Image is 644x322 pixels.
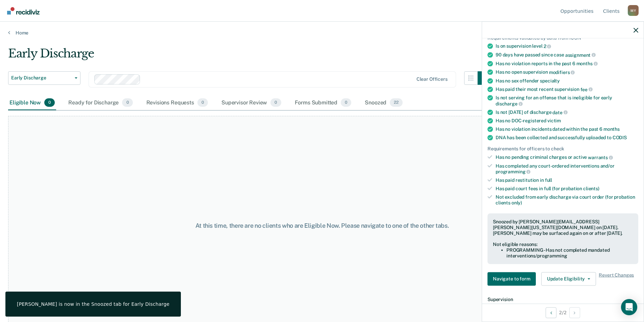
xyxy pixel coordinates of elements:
div: Open Intercom Messenger [621,299,637,315]
span: Revert Changes [599,272,634,286]
span: CODIS [613,135,627,140]
div: Early Discharge [8,47,491,66]
div: Not excluded from early discharge via court order (for probation clients [496,194,638,205]
div: Has no open supervision [496,69,638,75]
button: Update Eligibility [541,272,596,286]
div: Eligible Now [8,96,56,110]
div: 90 days have passed since case [496,52,638,58]
span: assignment [565,52,596,57]
div: Has no sex offender [496,78,638,83]
div: Forms Submitted [293,96,353,110]
div: Is on supervision level [496,43,638,49]
span: warrants [588,154,613,160]
div: Ready for Discharge [67,96,134,110]
a: Home [8,30,636,36]
div: 2 / 2 [482,303,644,321]
div: Supervisor Review [220,96,283,110]
div: Requirements for officers to check [487,146,638,152]
div: Has no pending criminal charges or active [496,154,638,160]
div: Has no DOC-registered [496,118,638,124]
div: Not eligible reasons: [493,242,633,247]
button: Previous Opportunity [546,307,556,318]
span: 0 [270,98,281,107]
a: Navigate to form link [487,272,539,286]
span: clients) [583,185,599,191]
span: fee [580,86,593,92]
div: Revisions Requests [145,96,209,110]
span: 0 [341,98,351,107]
span: discharge [496,101,523,106]
span: programming [496,169,530,174]
span: specialty [540,78,560,83]
span: date [552,109,567,115]
span: 2 [544,44,551,49]
div: At this time, there are no clients who are Eligible Now. Please navigate to one of the other tabs. [165,222,479,229]
span: Early Discharge [11,75,72,81]
dt: Supervision [487,296,638,302]
span: 0 [122,98,133,107]
div: Has no violation incidents dated within the past 6 [496,126,638,132]
div: Clear officers [416,76,448,82]
button: Next Opportunity [569,307,580,318]
span: full [545,177,552,183]
div: Is not serving for an offense that is ineligible for early [496,95,638,106]
div: Has paid their most recent supervision [496,86,638,92]
li: PROGRAMMING - Has not completed mandated interventions/programming [506,247,633,259]
div: DNA has been collected and successfully uploaded to [496,135,638,141]
img: Recidiviz [7,7,40,15]
span: 22 [390,98,403,107]
span: only) [511,200,522,205]
div: Has paid restitution in [496,177,638,183]
div: Snoozed by [PERSON_NAME][EMAIL_ADDRESS][PERSON_NAME][US_STATE][DOMAIN_NAME] on [DATE]. [PERSON_NA... [493,219,633,236]
span: 0 [197,98,208,107]
span: modifiers [549,69,575,75]
span: victim [547,118,561,123]
span: months [603,126,620,132]
span: months [576,61,598,66]
button: Profile dropdown button [628,5,639,16]
div: Is not [DATE] of discharge [496,109,638,115]
div: M Y [628,5,639,16]
div: Has completed any court-ordered interventions and/or [496,163,638,174]
div: Has paid court fees in full (for probation [496,185,638,191]
div: Snoozed [363,96,404,110]
button: Navigate to form [487,272,536,286]
div: [PERSON_NAME] is now in the Snoozed tab for Early Discharge [17,301,169,307]
div: Has no violation reports in the past 6 [496,60,638,67]
span: 0 [44,98,55,107]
